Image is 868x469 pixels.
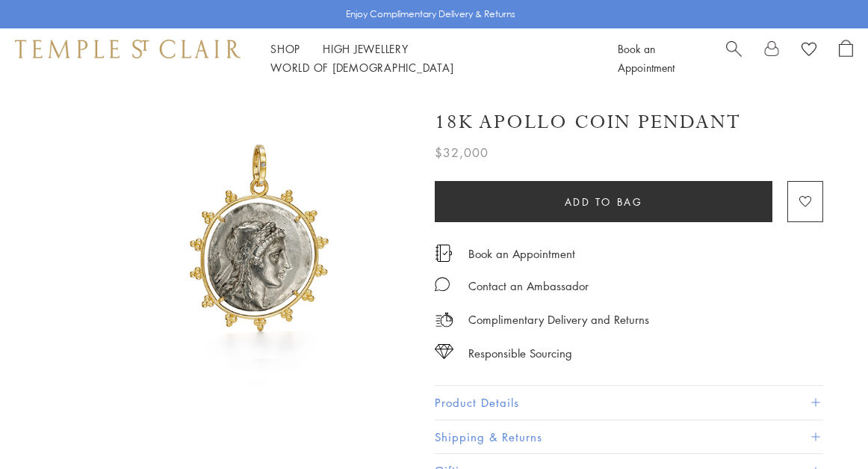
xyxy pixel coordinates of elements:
[618,41,675,75] a: Book an Appointment
[435,181,772,222] button: Add to bag
[270,41,300,56] a: ShopShop
[270,60,453,75] a: World of [DEMOGRAPHIC_DATA]World of [DEMOGRAPHIC_DATA]
[435,245,453,262] img: icon_appointment.svg
[435,386,823,420] button: Product Details
[435,420,823,454] button: Shipping & Returns
[468,277,589,295] div: Contact an Ambassador
[323,41,409,56] a: High JewelleryHigh Jewellery
[468,245,575,262] a: Book an Appointment
[468,310,649,329] p: Complimentary Delivery and Returns
[435,109,741,135] h1: 18K Apollo Coin Pendant
[435,143,489,162] span: $32,000
[802,40,816,62] a: View Wishlist
[726,40,742,77] a: Search
[468,344,572,363] div: Responsible Sourcing
[435,310,453,329] img: icon_delivery.svg
[346,7,515,22] p: Enjoy Complimentary Delivery & Returns
[565,194,643,210] span: Add to bag
[435,277,450,292] img: MessageIcon-01_2.svg
[270,40,584,77] nav: Main navigation
[15,40,241,58] img: Temple St. Clair
[839,40,853,77] a: Open Shopping Bag
[435,344,453,359] img: icon_sourcing.svg
[97,88,412,404] img: 18K Apollo Coin Pendant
